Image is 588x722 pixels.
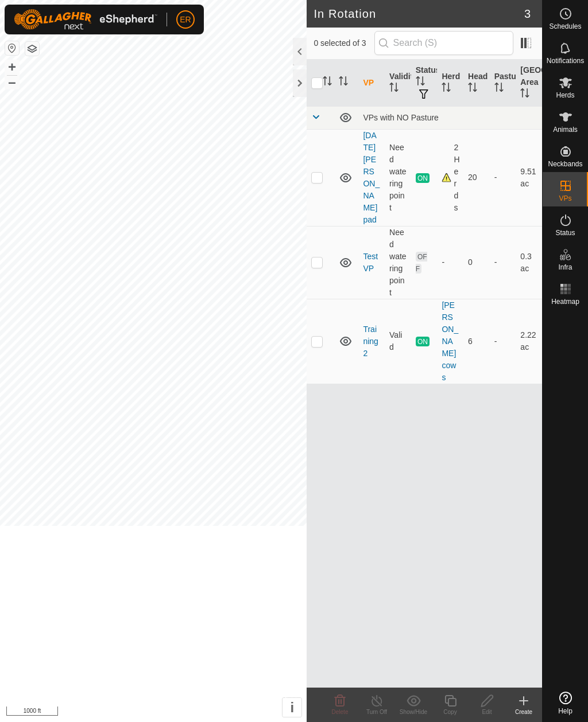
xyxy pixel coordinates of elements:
button: – [5,75,19,89]
button: Reset Map [5,41,19,55]
td: Need watering point [385,226,411,299]
span: OFF [416,252,427,274]
a: Training2 [363,325,378,358]
span: 0 selected of 3 [314,37,374,49]
span: Animals [553,126,578,133]
th: Pasture [490,60,516,107]
p-sorticon: Activate to sort [468,84,477,93]
td: 20 [463,129,490,226]
th: Status [411,60,438,107]
p-sorticon: Activate to sort [416,78,425,87]
div: 2 Herds [442,142,459,214]
span: Notifications [547,57,584,64]
p-sorticon: Activate to sort [442,84,451,93]
div: [PERSON_NAME] cows [442,299,459,384]
span: Heatmap [551,298,579,305]
th: [GEOGRAPHIC_DATA] Area [516,60,542,107]
a: Contact Us [165,707,199,717]
th: Validity [385,60,411,107]
a: Help [543,687,588,719]
button: i [283,698,301,717]
td: - [490,129,516,226]
span: Schedules [549,23,581,30]
div: Show/Hide [395,708,432,716]
td: - [490,299,516,384]
a: Test VP [363,252,378,273]
td: 0.3 ac [516,226,542,299]
img: Gallagher Logo [14,9,157,30]
span: ER [180,14,191,26]
a: Privacy Policy [108,707,151,717]
button: + [5,60,19,74]
p-sorticon: Activate to sort [520,90,529,99]
span: Status [555,229,575,236]
td: Need watering point [385,129,411,226]
span: Help [558,708,572,715]
td: 0 [463,226,490,299]
span: Infra [558,264,572,271]
h2: In Rotation [314,7,524,21]
span: 3 [524,5,531,22]
th: VP [358,60,385,107]
span: Herds [556,92,574,99]
div: Create [505,708,542,716]
input: Search (S) [374,31,513,55]
a: [DATE] [PERSON_NAME] pad [363,131,380,224]
th: Herd [437,60,463,107]
p-sorticon: Activate to sort [494,84,504,93]
div: Edit [469,708,505,716]
span: ON [416,173,430,183]
td: 6 [463,299,490,384]
div: Turn Off [358,708,395,716]
td: - [490,226,516,299]
span: VPs [559,195,571,202]
span: Delete [332,709,349,715]
div: - [442,256,459,268]
span: i [291,700,295,715]
td: 9.51 ac [516,129,542,226]
td: 2.22 ac [516,299,542,384]
button: Map Layers [25,42,39,56]
p-sorticon: Activate to sort [389,84,399,93]
p-sorticon: Activate to sort [339,78,348,87]
div: Copy [432,708,469,716]
span: Neckbands [548,161,582,167]
div: VPs with NO Pasture [363,113,537,122]
p-sorticon: Activate to sort [323,78,332,87]
th: Head [463,60,490,107]
td: Valid [385,299,411,384]
span: ON [416,337,430,346]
